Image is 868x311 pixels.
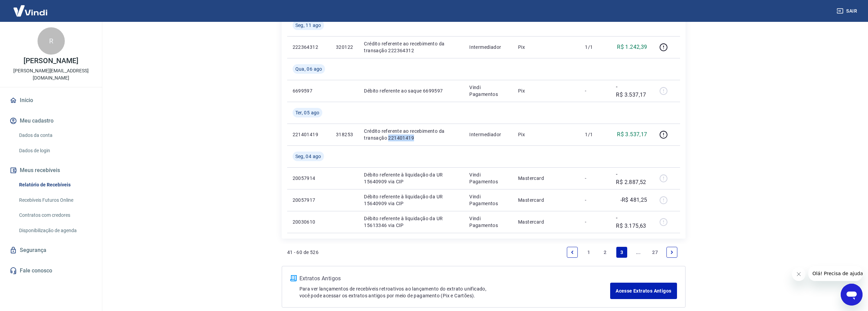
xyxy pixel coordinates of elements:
p: Para ver lançamentos de recebíveis retroativos ao lançamento do extrato unificado, você pode aces... [299,285,610,299]
p: Vindi Pagamentos [469,171,507,185]
p: - [585,218,605,225]
p: Mastercard [518,218,574,225]
p: 6699597 [293,87,325,94]
iframe: Mensagem da empresa [808,266,863,281]
a: Page 2 [600,247,611,258]
img: ícone [290,275,297,281]
a: Fale conosco [8,263,94,278]
p: - [585,87,605,94]
p: Débito referente ao saque 6699597 [364,87,458,94]
a: Contratos com credores [16,208,94,222]
a: Segurança [8,243,94,258]
p: Crédito referente ao recebimento da transação 221401419 [364,128,458,141]
p: Mastercard [518,197,574,203]
p: 20057914 [293,175,325,182]
p: Vindi Pagamentos [469,84,507,98]
p: Mastercard [518,175,574,182]
p: Pix [518,87,574,94]
p: -R$ 3.175,63 [616,214,647,230]
p: Débito referente à liquidação da UR 15640909 via CIP [364,171,458,185]
a: Recebíveis Futuros Online [16,193,94,207]
ul: Pagination [564,244,680,260]
p: Vindi Pagamentos [469,193,507,207]
p: Pix [518,44,574,51]
a: Relatório de Recebíveis [16,178,94,192]
p: -R$ 2.887,52 [616,170,647,186]
p: - [585,175,605,182]
p: 1/1 [585,44,605,51]
p: 41 - 60 de 526 [287,249,319,256]
a: Jump forward [633,247,644,258]
a: Previous page [567,247,578,258]
img: Vindi [8,0,53,21]
a: Next page [666,247,677,258]
p: [PERSON_NAME] [24,57,78,65]
iframe: Fechar mensagem [792,267,806,281]
a: Page 1 [583,247,594,258]
a: Dados de login [16,144,94,158]
p: R$ 3.537,17 [617,130,647,139]
p: Pix [518,131,574,138]
iframe: Botão para abrir a janela de mensagens [841,284,863,306]
span: Olá! Precisa de ajuda? [4,5,57,10]
p: [PERSON_NAME][EMAIL_ADDRESS][DOMAIN_NAME] [5,67,97,82]
p: Crédito referente ao recebimento da transação 222364312 [364,40,458,54]
p: 20030610 [293,218,325,225]
button: Meu cadastro [8,113,94,128]
p: 20057917 [293,197,325,203]
a: Início [8,93,94,108]
p: - [585,197,605,203]
p: Vindi Pagamentos [469,215,507,229]
p: 318253 [336,131,353,138]
p: Débito referente à liquidação da UR 15640909 via CIP [364,193,458,207]
p: -R$ 481,25 [620,196,647,204]
a: Disponibilização de agenda [16,224,94,238]
p: Débito referente à liquidação da UR 15613346 via CIP [364,215,458,229]
a: Page 27 [649,247,661,258]
span: Seg, 04 ago [295,153,321,160]
p: Extratos Antigos [299,274,610,283]
p: -R$ 3.537,17 [616,83,647,99]
a: Acesse Extratos Antigos [610,283,677,299]
p: 222364312 [293,44,325,51]
p: 1/1 [585,131,605,138]
span: Ter, 05 ago [295,109,320,116]
div: R [38,27,65,55]
button: Sair [835,5,860,17]
p: R$ 1.242,39 [617,43,647,51]
span: Qua, 06 ago [295,66,322,72]
p: 221401419 [293,131,325,138]
a: Page 3 is your current page [616,247,627,258]
p: Intermediador [469,44,507,51]
button: Meus recebíveis [8,163,94,178]
a: Dados da conta [16,128,94,142]
p: Intermediador [469,131,507,138]
span: Seg, 11 ago [295,22,321,29]
p: 320122 [336,44,353,51]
